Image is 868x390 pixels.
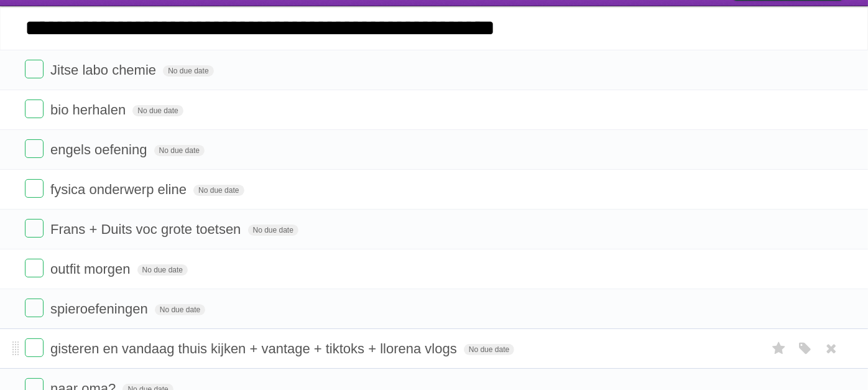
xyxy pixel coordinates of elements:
[155,304,205,315] span: No due date
[50,341,460,356] span: gisteren en vandaag thuis kijken + vantage + tiktoks + llorena vlogs
[25,219,44,238] label: Done
[25,179,44,198] label: Done
[154,145,205,156] span: No due date
[767,338,791,359] label: Star task
[50,182,190,197] span: fysica onderwerp eline
[25,60,44,78] label: Done
[25,259,44,277] label: Done
[50,142,150,157] span: engels oefening
[25,139,44,158] label: Done
[50,301,151,317] span: spieroefeningen
[193,185,244,196] span: No due date
[50,62,159,78] span: Jitse labo chemie
[50,102,129,118] span: bio herhalen
[132,105,183,116] span: No due date
[25,299,44,317] label: Done
[464,344,514,355] span: No due date
[137,264,188,276] span: No due date
[248,225,298,236] span: No due date
[25,338,44,357] label: Done
[50,221,244,237] span: Frans + Duits voc grote toetsen
[25,100,44,118] label: Done
[163,65,213,77] span: No due date
[50,261,133,277] span: outfit morgen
